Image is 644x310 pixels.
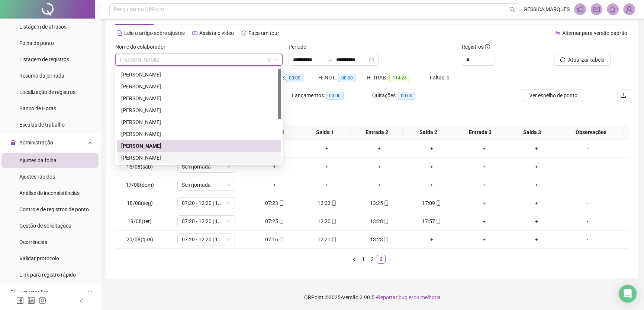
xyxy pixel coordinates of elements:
span: down [226,237,231,242]
div: 17:09 [408,199,455,207]
div: [PERSON_NAME] [121,71,277,79]
div: EGINA MARIA DE LIMA [117,128,281,140]
span: Administração [19,140,53,146]
th: Entrada 2 [351,125,402,140]
div: + [461,235,507,244]
span: 17/08(dom) [126,182,154,188]
span: file-text [117,30,122,36]
li: Página anterior [350,255,359,264]
div: [PERSON_NAME] [121,82,277,91]
div: ANNA THAYLANNE VIEIRA COELHO [117,104,281,116]
div: + [461,163,507,171]
span: Ajustes da folha [19,157,57,163]
span: mobile [435,200,441,206]
span: history [241,30,247,36]
div: HE 3: [275,74,318,82]
li: 2 [368,255,377,264]
span: Folha de ponto [19,40,54,46]
div: + [513,235,560,244]
span: 16/08(sáb) [126,164,153,170]
span: mobile [331,219,337,224]
span: mobile [435,219,441,224]
span: Localização de registros [19,89,75,95]
div: + [513,217,560,225]
label: Nome do colaborador [115,43,170,51]
span: Sem jornada [182,161,231,172]
th: Saída 1 [299,125,351,140]
div: 12:23 [304,199,350,207]
button: Atualizar tabela [554,54,611,66]
div: FERNANDA PEREIRA RODRIGUES [117,140,281,152]
div: - [566,199,609,207]
span: mobile [278,237,284,242]
a: 2 [368,255,376,263]
th: Saída 3 [506,125,558,140]
div: 07:16 [251,235,298,244]
div: + [356,181,403,189]
div: 13:25 [356,199,403,207]
button: right [386,255,395,264]
span: info-circle [485,44,490,49]
span: swap-right [327,57,333,63]
span: Sem jornada [182,179,231,190]
li: Próxima página [386,255,395,264]
span: Controle de registros de ponto [19,206,89,212]
span: 19/08(ter) [128,218,152,224]
li: 1 [359,255,368,264]
div: - [566,181,609,189]
span: filter [267,58,271,62]
div: + [513,199,560,207]
div: + [513,144,560,153]
span: Reportar bug e/ou melhoria [377,294,441,300]
span: 00:00 [326,92,344,100]
span: FERNANDA PEREIRA RODRIGUES [120,54,278,65]
span: Observações [561,128,621,136]
div: ADRIANA RODRIGUES FERREIRA [117,69,281,81]
span: mobile [383,200,389,206]
span: Versão [342,294,358,300]
span: right [388,257,392,262]
div: [PERSON_NAME] [121,94,277,102]
div: [PERSON_NAME] [121,142,277,150]
div: 07:25 [251,217,298,225]
div: H. NOT.: [318,74,366,82]
div: + [408,144,455,153]
span: Escalas de trabalho [19,122,65,128]
span: linkedin [28,297,35,304]
span: 00:00 [286,74,303,82]
span: mobile [383,219,389,224]
span: export [10,290,16,295]
th: Saída 2 [403,125,454,140]
span: Gestão de solicitações [19,223,71,229]
span: Banco de Horas [19,105,56,111]
span: Ocorrências [19,239,47,245]
div: 12:21 [304,235,350,244]
img: 84574 [624,4,635,15]
span: Assista o vídeo [199,30,234,36]
span: mail [593,6,600,13]
div: [PERSON_NAME] [121,130,277,138]
div: + [461,144,507,153]
div: H. TRAB.: [366,74,429,82]
div: AMANDA MARIA LOPES DE BALTAZAR [117,81,281,92]
span: 20/08(qua) [126,236,153,242]
div: + [356,144,403,153]
div: - [566,235,609,244]
span: Faça um tour [248,30,279,36]
span: mobile [383,237,389,242]
th: Entrada 3 [454,125,506,140]
div: + [304,144,350,153]
span: Leia o artigo sobre ajustes [124,30,185,36]
span: down [226,219,231,223]
div: - [566,163,609,171]
div: + [513,163,560,171]
div: + [461,217,507,225]
span: Listagem de registros [19,56,69,62]
span: Alternar para versão padrão [562,30,627,36]
div: 13:23 [356,235,403,244]
span: mobile [331,237,337,242]
div: 13:28 [356,217,403,225]
span: Validar protocolo [19,255,59,261]
span: down [226,164,231,169]
span: bell [609,6,616,13]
